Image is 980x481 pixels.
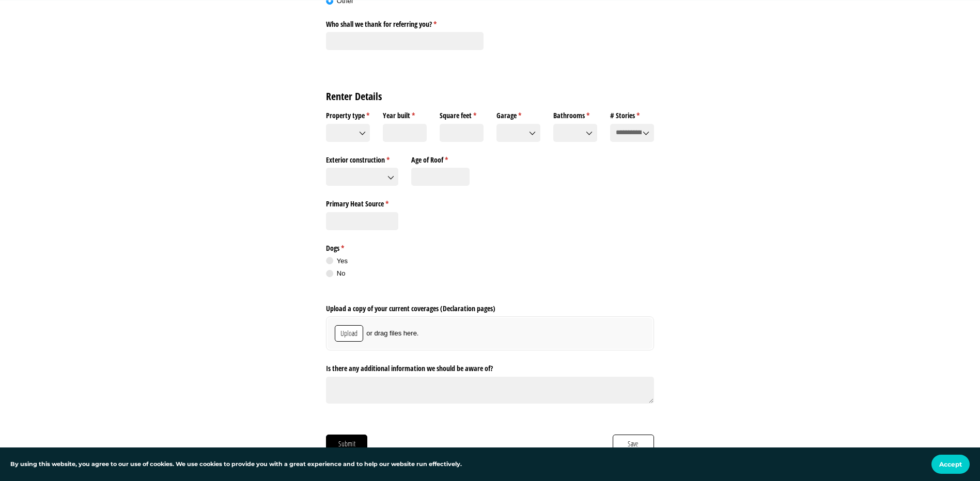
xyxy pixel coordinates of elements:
[337,269,346,277] span: No
[610,107,654,120] label: # Stories
[10,460,462,469] p: By using this website, you agree to our use of cookies. We use cookies to provide you with a grea...
[340,328,358,339] span: Upload
[326,151,398,165] label: Exterior construction
[338,438,356,450] span: Submit
[326,107,370,120] label: Property type
[411,151,469,165] label: Age of Roof
[326,435,367,453] button: Submit
[366,329,418,338] span: or drag files here.
[326,15,484,29] label: Who shall we thank for referring you?
[613,435,654,453] button: Save
[335,325,363,342] button: Upload
[931,455,970,474] button: Accept
[326,300,654,313] label: Upload a copy of your current coverages (Declaration pages)
[939,460,962,468] span: Accept
[553,107,597,120] label: Bathrooms
[383,107,427,120] label: Year built
[326,89,654,104] h2: Renter Details
[440,107,484,120] label: Square feet
[326,240,370,253] legend: Dogs
[496,107,540,120] label: Garage
[337,257,348,265] span: Yes
[326,360,654,373] label: Is there any additional information we should be aware of?
[627,438,639,450] span: Save
[326,196,398,209] label: Primary Heat Source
